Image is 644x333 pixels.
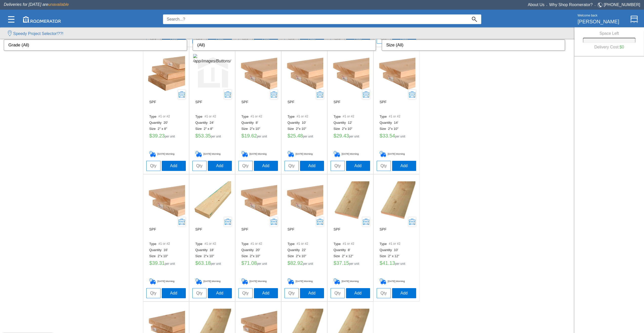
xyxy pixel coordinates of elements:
[195,100,202,113] h6: SPF
[238,161,253,171] input: Qty
[342,127,354,131] label: 2"x 10"
[380,260,413,268] h5: 41.13
[241,133,244,138] label: $
[395,262,405,266] label: per unit
[334,151,342,157] img: Delivery_Cart.png
[334,242,343,246] label: Type
[251,242,262,246] label: #1 or #2
[195,127,204,131] label: Size
[149,227,156,240] h6: SPF
[149,151,183,157] h5: [DATE] Morning
[331,54,369,92] img: /app/images/Buttons/favicon.jpg
[241,151,250,157] img: Delivery_Cart.png
[331,161,345,171] input: Qty
[380,151,413,157] h5: [DATE] Morning
[334,260,367,268] h5: 37.15
[380,278,388,285] img: Delivery_Cart.png
[334,278,342,285] img: Delivery_Cart.png
[389,242,400,246] label: #1 or #2
[204,254,216,258] label: 2"x 10"
[296,254,308,258] label: 2"x 10"
[545,4,549,7] span: •
[549,3,593,7] a: Why Shop Roomerator?
[241,121,256,125] label: Quantity
[195,278,204,285] img: Delivery_Cart.png
[239,181,277,219] img: /app/images/Buttons/favicon.jpg
[288,278,296,285] img: Delivery_Cart.png
[619,45,624,49] label: $0
[149,100,156,113] h6: SPF
[241,260,275,268] h5: 71.08
[241,242,251,246] label: Type
[528,3,545,7] a: About Us
[388,127,400,131] label: 2"x 10"
[195,254,204,258] label: Size
[241,278,275,285] h5: [DATE] Morning
[285,181,323,219] img: /app/images/Buttons/favicon.jpg
[210,121,216,125] label: 24'
[241,100,248,113] h6: SPF
[288,278,321,285] h5: [DATE] Morning
[380,151,388,157] img: Delivery_Cart.png
[380,133,383,138] label: $
[250,254,262,258] label: 2"x 10"
[346,288,370,298] button: Add
[380,227,387,240] h6: SPF
[195,242,205,246] label: Type
[164,121,170,125] label: 20'
[288,242,297,246] label: Type
[348,248,352,252] label: 8'
[158,115,170,119] label: #1 or #2
[288,151,296,157] img: Delivery_Cart.png
[288,133,321,141] h5: 25.48
[334,121,348,125] label: Quantity
[158,254,170,258] label: 2"x 10"
[331,181,369,219] img: /app/images/Buttons/favicon.jpg
[346,161,370,171] button: Add
[334,151,367,157] h5: [DATE] Morning
[195,133,198,138] label: $
[285,54,323,92] img: /app/images/Buttons/favicon.jpg
[300,161,324,171] button: Add
[241,227,248,240] h6: SPF
[195,260,198,266] label: $
[334,248,348,252] label: Quantity
[334,100,340,113] h6: SPF
[334,127,342,131] label: Size
[343,242,354,246] label: #1 or #2
[165,262,175,266] label: per unit
[472,17,477,22] img: Search_Icon.svg
[392,161,416,171] button: Add
[288,260,321,268] h5: 82.92
[147,54,185,92] img: /app/images/Buttons/favicon.jpg
[257,262,267,266] label: per unit
[388,254,401,258] label: 2" x 12"
[300,288,324,298] button: Add
[211,262,221,266] label: per unit
[149,133,183,141] h5: 39.23
[208,288,232,298] button: Add
[193,181,231,219] img: /app/images/Buttons/favicon.jpg
[583,31,635,36] h6: Space Left
[597,2,604,8] img: Telephone.svg
[380,260,383,266] label: $
[193,54,231,92] img: /app/images/Buttons/favicon.jpg
[334,227,340,240] h6: SPF
[334,133,336,138] label: $
[349,135,359,138] label: per unit
[587,43,631,51] h6: Delivery Cost:
[238,288,253,298] input: Qty
[146,161,160,171] input: Qty
[149,260,183,268] h5: 39.31
[149,127,158,131] label: Size
[334,278,367,285] h5: [DATE] Morning
[163,14,468,24] input: Search...?
[146,288,160,298] input: Qty
[241,127,250,131] label: Size
[285,161,299,171] input: Qty
[288,260,290,266] label: $
[158,242,170,246] label: #1 or #2
[241,254,250,258] label: Size
[251,115,262,119] label: #1 or #2
[149,278,183,285] h5: [DATE] Morning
